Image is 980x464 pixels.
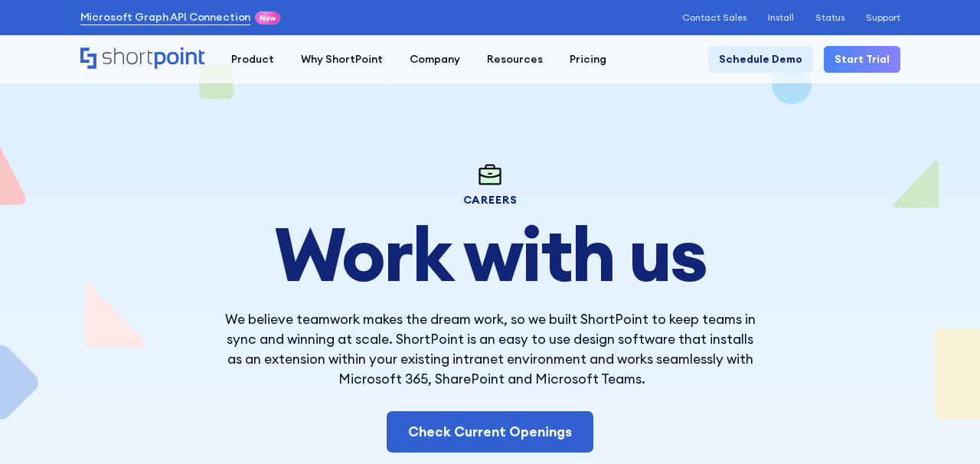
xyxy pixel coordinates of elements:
[397,46,474,73] a: Company
[557,46,620,73] a: Pricing
[231,51,274,67] div: Product
[288,46,397,73] a: Why ShortPoint
[222,309,758,390] p: We believe teamwork makes the dream work, so we built ShortPoint to keep teams in sync and winnin...
[301,51,383,67] div: Why ShortPoint
[218,46,288,73] a: Product
[387,411,593,453] a: Check Current Openings
[487,51,543,67] div: Resources
[80,47,205,70] a: Home
[682,12,746,23] a: Contact Sales
[768,12,794,23] a: Install
[866,12,900,23] a: Support
[815,12,844,23] a: Status
[80,9,251,25] a: Microsoft Graph API Connection
[708,46,813,73] a: Schedule Demo
[222,221,758,287] h2: Work with us
[824,46,900,73] a: Start Trial
[570,51,606,67] div: Pricing
[474,46,557,73] a: Resources
[222,195,758,204] h1: careers
[410,51,460,67] div: Company
[903,390,980,464] iframe: Chat Widget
